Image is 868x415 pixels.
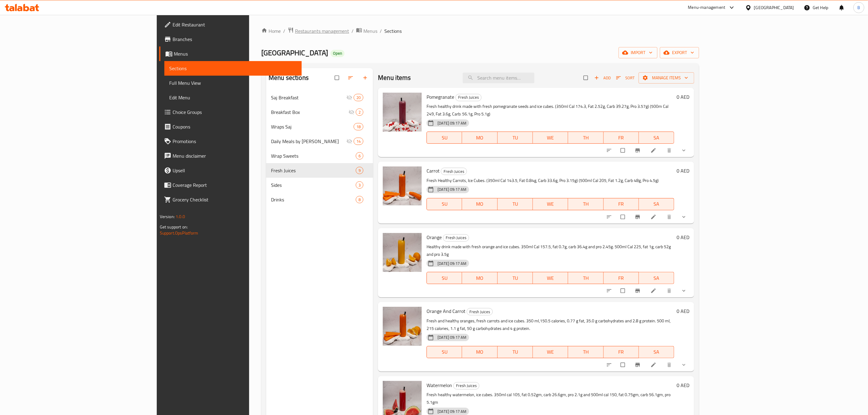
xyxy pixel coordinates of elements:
svg: Show Choices [681,214,687,220]
a: Support.OpsPlatform [160,229,198,237]
button: SA [639,346,674,358]
div: Fresh Juices [441,168,467,175]
span: Saj Breakfast [271,94,346,101]
span: Watermelon [427,381,452,390]
input: search [463,73,534,83]
button: Add [593,73,612,83]
div: Saj Breakfast20 [266,90,373,105]
div: items [354,138,363,145]
span: 14 [354,139,363,144]
img: Orange And Carrot [383,307,422,346]
div: Wraps Saj18 [266,119,373,134]
button: MO [462,132,497,144]
span: SU [429,133,460,142]
span: Grocery Checklist [173,196,297,203]
button: MO [462,346,497,358]
span: Breakfast Box [271,108,348,116]
span: B [857,4,860,11]
span: 6 [356,153,363,159]
span: SA [641,133,672,142]
span: Restaurants management [295,27,349,35]
span: Sections [384,27,402,35]
h2: Menu items [378,73,411,82]
h6: 0 AED [677,233,689,242]
span: Drinks [271,196,356,203]
span: Add [594,74,611,81]
button: FR [604,346,639,358]
button: WE [533,132,568,144]
nav: Menu sections [266,88,373,209]
button: TU [498,198,533,210]
span: Fresh Juices [443,234,469,241]
div: Fresh Juices9 [266,163,373,178]
div: Menu-management [688,4,726,11]
h6: 0 AED [677,166,689,175]
span: [DATE] 09:17 AM [435,187,469,192]
span: Wraps Saj [271,123,354,130]
div: Fresh Juices [453,382,479,389]
button: TH [568,132,603,144]
button: Sort [615,73,636,83]
span: Wrap Sweets [271,152,356,159]
a: Full Menu View [164,76,302,90]
a: Choice Groups [159,105,302,119]
span: WE [535,200,566,208]
button: show more [677,284,692,297]
a: Edit menu item [650,214,658,220]
span: Add item [593,73,612,83]
a: Grocery Checklist [159,192,302,207]
button: show more [677,144,692,157]
span: WE [535,133,566,142]
div: items [356,167,363,174]
button: SA [639,272,674,284]
span: Sort items [612,73,639,83]
span: Orange [427,233,442,242]
button: TH [568,346,603,358]
span: SU [429,348,460,356]
span: SA [641,348,672,356]
span: Branches [173,36,297,43]
span: FR [606,348,636,356]
button: SU [427,198,462,210]
button: Branch-specific-item [631,284,646,297]
div: Daily Meals by Lekmet Hala [271,138,346,145]
li: / [352,27,354,35]
a: Menu disclaimer [159,149,302,163]
div: [GEOGRAPHIC_DATA] [754,4,794,11]
span: SU [429,200,460,208]
button: TH [568,272,603,284]
button: TU [498,272,533,284]
span: Sort [616,74,635,81]
button: Branch-specific-item [631,358,646,372]
span: Open [331,51,345,56]
span: 18 [354,124,363,130]
span: TH [571,274,601,283]
svg: Inactive section [346,138,352,144]
p: Fresh healthy watermelon, ice cubes. 350ml cal 105, fat 0.52gm, carb 26.6gm, pro 2.1g and 500ml c... [427,391,674,406]
span: [DATE] 09:17 AM [435,120,469,126]
span: Select to update [617,359,630,371]
nav: breadcrumb [261,27,699,35]
span: Select to update [617,285,630,297]
svg: Inactive section [346,94,352,101]
span: SA [641,274,672,283]
span: Orange And Carrot [427,307,465,316]
span: Menu disclaimer [173,152,297,159]
span: Choice Groups [173,108,297,116]
button: WE [533,272,568,284]
span: Promotions [173,138,297,145]
div: Fresh Juices [467,308,493,315]
svg: Show Choices [681,288,687,294]
span: Carrot [427,166,440,175]
button: FR [604,132,639,144]
button: sort-choices [602,358,617,372]
p: Fresh Healthy Carrots, Ice Cubes. (350ml Cal 143.5, Fat 0.84g, Carb 33.6g, Pro 3.15g) (500ml Cal ... [427,177,674,184]
a: Coverage Report [159,178,302,192]
div: items [356,181,363,189]
span: Coupons [173,123,297,130]
a: Restaurants management [288,27,349,35]
span: MO [465,274,495,283]
div: Daily Meals by [PERSON_NAME]14 [266,134,373,149]
button: Branch-specific-item [631,144,646,157]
